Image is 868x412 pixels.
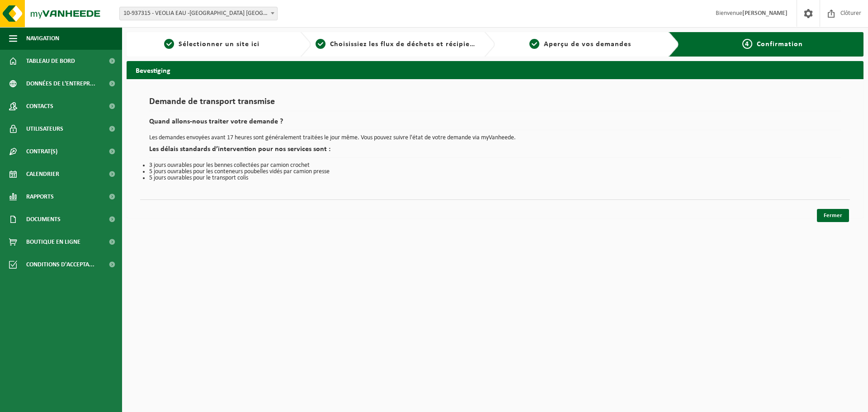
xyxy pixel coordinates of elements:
span: 1 [164,39,174,49]
h2: Quand allons-nous traiter votre demande ? [149,118,841,130]
span: Choisissiez les flux de déchets et récipients [330,41,481,48]
span: 3 [529,39,539,49]
span: Contrat(s) [26,140,57,163]
span: Utilisateurs [26,118,63,140]
span: Calendrier [26,163,59,185]
strong: [PERSON_NAME] [742,10,788,17]
a: Fermer [817,209,849,222]
h1: Demande de transport transmise [149,97,841,111]
span: Aperçu de vos demandes [544,41,631,48]
span: Données de l'entrepr... [26,72,95,95]
a: 2Choisissiez les flux de déchets et récipients [316,39,477,50]
span: Confirmation [757,41,803,48]
span: Tableau de bord [26,50,75,72]
span: Conditions d'accepta... [26,253,94,276]
li: 3 jours ouvrables pour les bennes collectées par camion crochet [149,162,841,169]
span: 2 [316,39,325,49]
span: Boutique en ligne [26,231,80,253]
span: 10-937315 - VEOLIA EAU -ARTOIS DOUAISIS - LENS [119,7,278,20]
p: Les demandes envoyées avant 17 heures sont généralement traitées le jour même. Vous pouvez suivre... [149,135,841,141]
span: 10-937315 - VEOLIA EAU -ARTOIS DOUAISIS - LENS [120,7,277,20]
span: Rapports [26,185,54,208]
span: Contacts [26,95,53,118]
a: 3Aperçu de vos demandes [500,39,661,50]
h2: Les délais standards d’intervention pour nos services sont : [149,146,841,158]
span: Navigation [26,27,59,50]
span: 4 [742,39,752,49]
li: 5 jours ouvrables pour les conteneurs poubelles vidés par camion presse [149,169,841,175]
li: 5 jours ouvrables pour le transport colis [149,175,841,181]
h2: Bevestiging [127,61,863,79]
span: Sélectionner un site ici [179,41,259,48]
a: 1Sélectionner un site ici [131,39,293,50]
span: Documents [26,208,61,231]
